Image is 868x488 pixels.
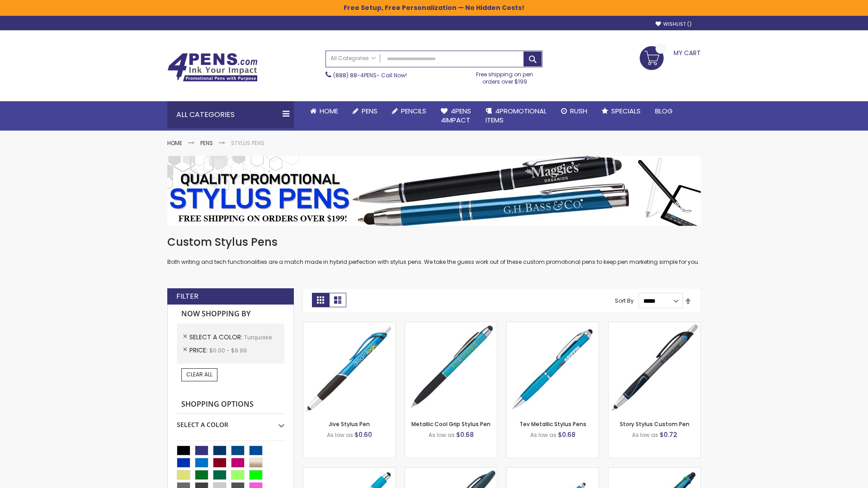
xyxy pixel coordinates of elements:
[167,101,294,128] div: All Categories
[609,467,700,475] a: Orbitor 4 Color Assorted Ink Metallic Stylus Pens-Turquoise
[656,21,692,28] a: Wishlist
[456,430,474,439] span: $0.68
[632,431,658,439] span: As low as
[467,67,543,85] div: Free shipping on pen orders over $199
[609,322,700,329] a: Story Stylus Custom Pen-Turquoise
[209,347,247,354] span: $0.00 - $9.99
[530,431,557,439] span: As low as
[312,293,329,307] strong: Grid
[478,101,554,131] a: 4PROMOTIONALITEMS
[200,139,213,147] a: Pens
[177,305,284,324] strong: Now Shopping by
[303,467,395,475] a: Pearl Element Stylus Pens-Turquoise
[329,420,370,428] a: Jive Stylus Pen
[167,139,182,147] a: Home
[558,430,576,439] span: $0.68
[594,101,648,121] a: Specials
[660,430,677,439] span: $0.72
[303,101,345,121] a: Home
[177,414,284,429] div: Select A Color
[507,322,599,329] a: Tev Metallic Stylus Pens-Turquoise
[345,101,385,121] a: Pens
[167,235,701,266] div: Both writing and tech functionalities are a match made in hybrid perfection with stylus pens. We ...
[189,346,209,355] span: Price
[554,101,594,121] a: Rush
[177,395,284,414] strong: Shopping Options
[330,55,376,62] span: All Categories
[611,106,641,116] span: Specials
[405,467,497,475] a: Twist Highlighter-Pen Stylus Combo-Turquoise
[620,420,689,428] a: Story Stylus Custom Pen
[405,322,497,329] a: Metallic Cool Grip Stylus Pen-Blue - Turquoise
[411,420,491,428] a: Metallic Cool Grip Stylus Pen
[507,467,599,475] a: Cyber Stylus 0.7mm Fine Point Gel Grip Pen-Turquoise
[401,106,426,116] span: Pencils
[507,322,599,414] img: Tev Metallic Stylus Pens-Turquoise
[655,106,673,116] span: Blog
[167,235,701,249] h1: Custom Stylus Pens
[303,322,395,329] a: Jive Stylus Pen-Turquoise
[362,106,377,116] span: Pens
[615,297,634,305] label: Sort By
[189,333,244,342] span: Select A Color
[231,139,264,147] strong: Stylus Pens
[333,71,377,79] a: (888) 88-4PENS
[354,430,372,439] span: $0.60
[186,371,212,378] span: Clear All
[244,333,272,341] span: Turquoise
[167,156,701,226] img: Stylus Pens
[434,101,478,131] a: 4Pens4impact
[320,106,338,116] span: Home
[181,368,217,381] a: Clear All
[385,101,434,121] a: Pencils
[519,420,586,428] a: Tev Metallic Stylus Pens
[176,291,198,301] strong: Filter
[327,431,353,439] span: As low as
[326,51,380,66] a: All Categories
[441,106,471,125] span: 4Pens 4impact
[405,322,497,414] img: Metallic Cool Grip Stylus Pen-Blue - Turquoise
[609,322,700,414] img: Story Stylus Custom Pen-Turquoise
[167,53,258,82] img: 4Pens Custom Pens and Promotional Products
[648,101,680,121] a: Blog
[333,71,407,79] span: - Call Now!
[570,106,587,116] span: Rush
[429,431,455,439] span: As low as
[303,322,395,414] img: Jive Stylus Pen-Turquoise
[486,106,547,125] span: 4PROMOTIONAL ITEMS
